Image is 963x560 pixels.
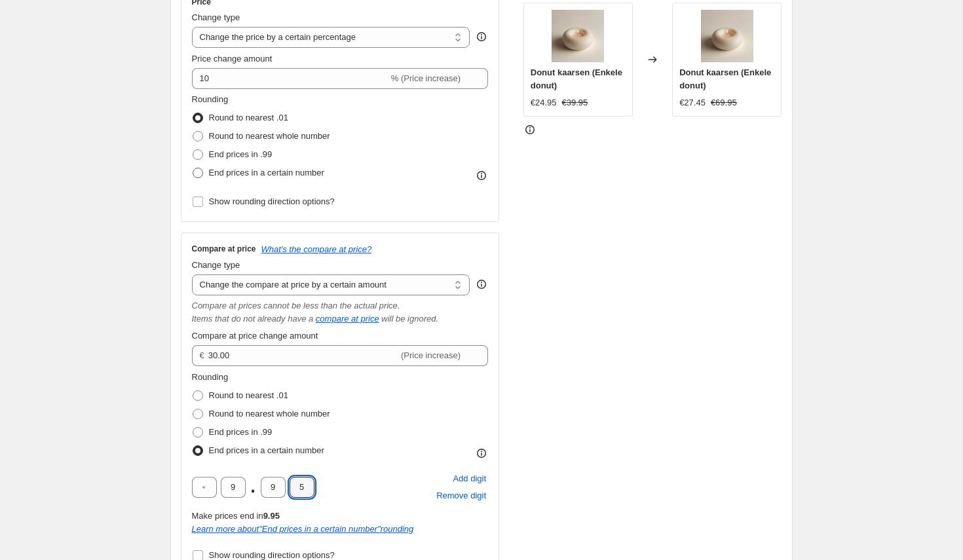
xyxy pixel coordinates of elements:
span: Rounding [192,94,229,104]
button: Add placeholder [451,470,488,487]
span: Change type [192,260,240,270]
span: Round to nearest .01 [209,113,288,122]
span: End prices in .99 [209,427,273,437]
button: compare at price [316,314,379,324]
div: €27.45 [679,96,706,109]
input: ﹡ [192,477,217,498]
i: Learn more about " End prices in a certain number " rounding [192,524,414,534]
input: ﹡ [290,477,314,498]
span: Change type [192,12,240,22]
input: -10.00 [208,345,398,366]
span: Round to nearest whole number [209,409,330,419]
span: € [200,350,204,360]
strike: €69.95 [711,96,737,109]
span: Donut kaarsen (Enkele donut) [531,67,622,90]
span: Make prices end in [192,511,280,521]
h3: Compare at price [192,244,256,254]
input: ﹡ [221,477,246,498]
span: End prices in a certain number [209,445,324,455]
a: Learn more about"End prices in a certain number"rounding [192,524,414,534]
span: Rounding [192,372,229,382]
span: End prices in .99 [209,149,273,159]
span: Show rounding direction options? [209,550,335,560]
div: help [475,278,488,291]
span: (Price increase) [401,350,461,360]
input: ﹡ [261,477,286,498]
i: Compare at prices cannot be less than the actual price. [192,301,400,310]
div: €24.95 [531,96,557,109]
input: -15 [192,68,388,89]
i: will be ignored. [381,314,438,324]
span: Donut kaarsen (Enkele donut) [679,67,771,90]
button: Remove placeholder [434,487,488,504]
span: % (Price increase) [391,73,461,83]
span: Round to nearest whole number [209,131,330,141]
span: End prices in a certain number [209,168,324,177]
b: 9.95 [263,511,280,521]
button: What's the compare at price? [261,244,372,254]
img: 64_3608301b-8dbe-46d6-abea-d705908f577c_80x.png [552,10,604,62]
span: Add digit [453,472,486,485]
i: Items that do not already have a [192,314,314,324]
strike: €39.95 [562,96,588,109]
div: help [475,30,488,43]
span: Show rounding direction options? [209,196,335,206]
span: . [250,477,257,498]
span: Compare at price change amount [192,331,318,341]
img: 64_3608301b-8dbe-46d6-abea-d705908f577c_80x.png [701,10,753,62]
span: Price change amount [192,54,273,64]
span: Remove digit [436,489,486,502]
span: Round to nearest .01 [209,390,288,400]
